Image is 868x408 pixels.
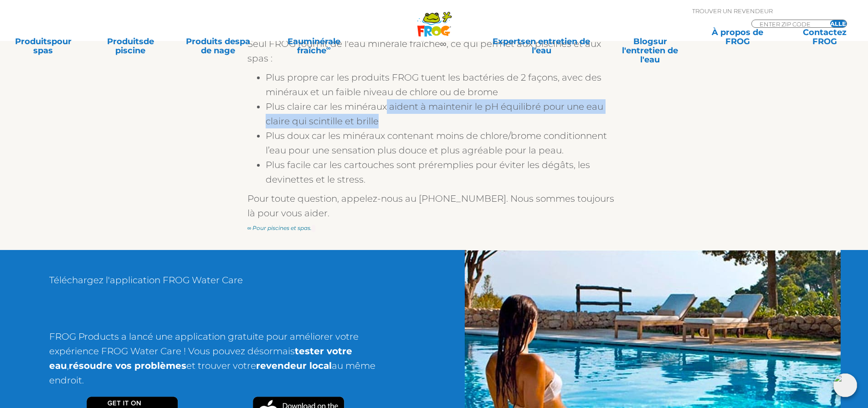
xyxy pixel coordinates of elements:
font: ∞ Pour piscines et spas. [247,224,312,231]
font: Eau [288,36,303,46]
font: Téléchargez l'application FROG Water Care [49,275,243,286]
font: au même endroit. [49,360,375,386]
font: et trouver votre [186,360,256,371]
font: À propos de [712,27,763,37]
font: Contactez [803,27,847,37]
font: Trouver un revendeur [692,7,773,15]
font: sur l'entretien de l'eau [622,36,678,65]
font: de piscine [115,36,154,56]
a: ContactezFROG [791,28,859,46]
a: Produits despa de nage [184,28,252,46]
font: ∞ [326,44,331,51]
font: minérale fraîche [297,36,340,56]
font: tester votre eau [49,346,352,371]
a: Blogsur l'entretien de l'eau [616,28,684,46]
font: FROG Products a lancé une application gratuite pour améliorer votre expérience FROG Water Care ! ... [49,331,359,357]
a: Produitspour spas [9,28,77,46]
font: Plus facile car les cartouches sont préremplies pour éviter les dégâts, les devinettes et le stress. [266,159,590,185]
a: Produitsde piscine [97,28,164,46]
font: Plus doux car les minéraux contenant moins de chlore/brome conditionnent l’eau pour une sensation... [266,130,607,156]
font: Pour toute question, appelez-nous au [PHONE_NUMBER]. Nous sommes toujours là pour vous aider. [247,193,614,219]
img: openIcon [833,373,857,397]
font: pour spas [33,36,72,56]
a: Expertsen entretien de l'eau [486,28,596,46]
font: Experts [493,36,525,46]
font: Produits [107,36,144,46]
font: FROG [812,36,837,46]
font: revendeur local [256,360,332,371]
font: Plus claire car les minéraux aident à maintenir le pH équilibré pour une eau claire qui scintille... [266,101,603,127]
font: en entretien de l'eau [525,36,590,56]
font: , [67,360,69,371]
a: À propos deFROG [704,28,771,46]
font: Produits [15,36,51,46]
font: résoudre vos problèmes [69,360,186,371]
font: FROG [725,36,750,46]
a: Eauminérale fraîche∞ [271,28,356,46]
font: Plus propre car les produits FROG tuent les bactéries de 2 façons, avec des minéraux et un faible... [266,72,601,97]
font: spa de nage [201,36,250,56]
font: Produits de [186,36,235,46]
font: Blog [633,36,653,46]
